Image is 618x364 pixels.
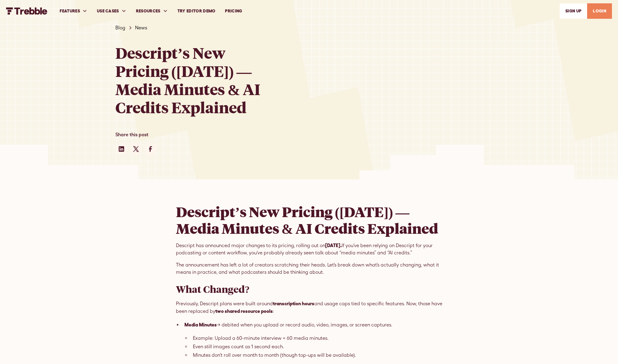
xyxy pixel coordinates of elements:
[6,7,48,15] a: home
[6,7,48,15] img: Trebble FM Logo
[115,44,271,116] h1: Descript’s New Pricing ([DATE]) — Media Minutes & AI Credits Explained
[97,8,119,14] div: USE CASES
[190,335,442,342] li: Example: Upload a 60-minute interview = 60 media minutes.
[60,8,80,14] div: FEATURES
[587,3,612,19] a: LOGIN
[215,308,273,314] strong: two shared resource pools
[176,300,442,315] p: Previously, Descript plans were built around and usage caps tied to specific features. Now, those...
[325,243,342,248] strong: [DATE].
[115,131,148,138] div: Share this post
[173,1,220,22] a: Try Editor Demo
[92,1,131,22] div: USE CASES
[190,352,442,359] li: Minutes don’t roll over month to month (though top-ups will be available).
[560,3,587,19] a: SIGn UP
[176,261,442,276] p: The announcement has left a lot of creators scratching their heads. Let’s break down what’s actua...
[135,24,147,31] a: News
[176,283,442,295] h2: What Changed?
[182,321,442,359] li: → debited when you upload or record audio, video, images, or screen captures.
[176,204,442,237] h1: Descript’s New Pricing ([DATE]) — Media Minutes & AI Credits Explained
[115,24,125,31] a: Blog
[273,301,314,306] strong: transcription hours
[176,242,442,256] p: Descript has announced major changes to its pricing, rolling out on If you’ve been relying on Des...
[220,1,247,22] a: PRICING
[136,8,160,14] div: RESOURCES
[190,343,442,350] li: Even still images count as 1 second each.
[55,1,92,22] div: FEATURES
[184,322,217,327] strong: Media Minutes
[131,1,173,22] div: RESOURCES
